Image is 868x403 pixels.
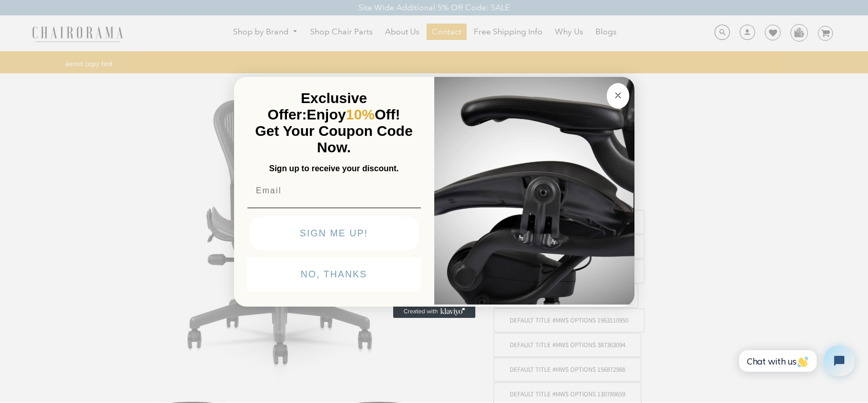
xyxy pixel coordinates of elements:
iframe: Tidio Chat [728,337,863,385]
button: Close dialog [607,83,629,109]
span: Sign up to receive your discount. [269,164,398,173]
span: Get Your Coupon Code Now. [255,123,413,155]
button: NO, THANKS [247,257,421,291]
img: underline [247,208,421,208]
a: Created with Klaviyo - opens in a new tab [393,306,475,318]
input: Email [247,180,421,201]
span: 10% [346,107,375,123]
img: 92d77583-a095-41f6-84e7-858462e0427a.jpeg [434,75,634,305]
span: Enjoy Off! [307,107,400,123]
button: SIGN ME UP! [249,216,419,250]
span: Exclusive Offer: [267,90,367,123]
